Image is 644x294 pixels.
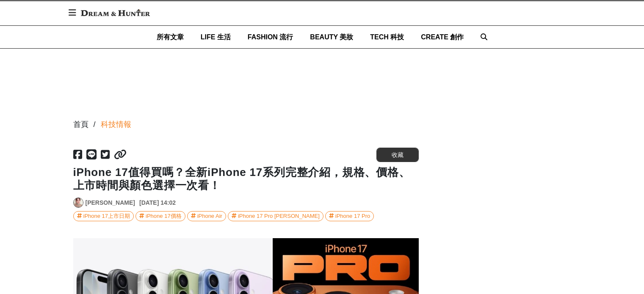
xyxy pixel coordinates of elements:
a: CREATE 創作 [421,26,464,48]
h1: iPhone 17值得買嗎？全新iPhone 17系列完整介紹，規格、價格、上市時間與顏色選擇一次看！ [73,166,419,192]
a: [PERSON_NAME] [86,198,135,207]
div: / [94,119,96,130]
span: 所有文章 [157,33,184,41]
a: 科技情報 [101,119,131,130]
a: iPhone 17價格 [135,211,185,221]
span: TECH 科技 [370,33,404,41]
div: iPhone 17上市日期 [83,212,130,221]
span: FASHION 流行 [248,33,293,41]
a: FASHION 流行 [248,26,293,48]
a: BEAUTY 美妝 [310,26,353,48]
a: iPhone 17上市日期 [73,211,134,221]
img: Avatar [74,198,83,207]
span: BEAUTY 美妝 [310,33,353,41]
div: iPhone 17 Pro [335,212,370,221]
a: iPhone Air [187,211,226,221]
a: Avatar [73,198,83,208]
div: iPhone 17價格 [146,212,182,221]
a: iPhone 17 Pro [325,211,374,221]
a: TECH 科技 [370,26,404,48]
span: CREATE 創作 [421,33,464,41]
a: LIFE 生活 [201,26,231,48]
div: [DATE] 14:02 [139,198,176,207]
div: 首頁 [73,119,88,130]
span: LIFE 生活 [201,33,231,41]
a: 所有文章 [157,26,184,48]
button: 收藏 [376,148,419,162]
img: Dream & Hunter [77,5,154,20]
div: iPhone Air [197,212,222,221]
a: iPhone 17 Pro [PERSON_NAME] [228,211,323,221]
div: iPhone 17 Pro [PERSON_NAME] [238,212,320,221]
